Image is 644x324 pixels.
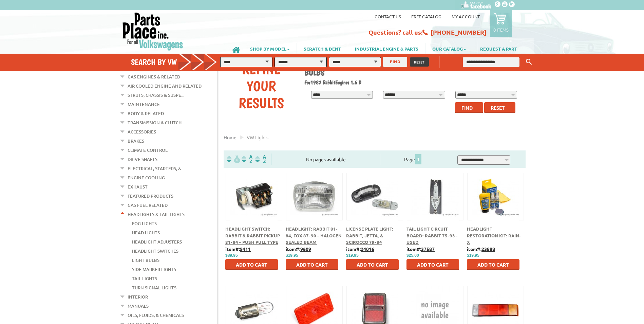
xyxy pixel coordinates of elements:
span: For [304,79,310,86]
a: Fog Lights [132,219,157,228]
button: Add to Cart [225,259,278,270]
span: RESET [414,59,425,65]
a: REQUEST A PART [473,43,524,54]
button: RESET [410,57,429,67]
h2: 1982 Rabbit [304,79,521,86]
a: Oils, Fluids, & Chemicals [128,311,184,320]
a: Turn signal Lights [132,283,176,292]
span: VW lights [247,134,268,140]
a: SHOP BY MODEL [243,43,297,54]
span: $25.00 [406,253,419,258]
div: Refine Your Results [229,60,294,111]
u: 9411 [240,246,251,252]
span: $19.95 [286,253,298,258]
a: Headlight Adjusters [132,237,182,246]
a: Exhaust [128,182,148,191]
span: 1 [415,154,421,164]
a: Headlight Switch: Rabbit & Rabbit Pickup 81-84 - Push Pull Type [225,226,280,245]
a: Maintenance [128,100,160,109]
a: Headlights & Tail Lights [128,210,185,219]
a: Headlight Switches [132,247,178,255]
a: Tail Lights [132,274,157,283]
a: Light Bulbs [132,256,159,265]
button: Add to Cart [406,259,459,270]
a: Side Marker Lights [132,265,176,274]
a: Gas Fuel Related [128,201,168,210]
div: Page [381,154,446,165]
div: No pages available [271,156,381,163]
button: Add to Cart [467,259,519,270]
a: Gas Engines & Related [128,72,180,81]
a: INDUSTRIAL ENGINE & PARTS [348,43,425,54]
img: Sort by Sales Rank [254,155,267,163]
span: Add to Cart [417,262,449,268]
u: 23888 [481,246,495,252]
button: Find [455,102,483,113]
button: FIND [383,57,407,67]
img: Sort by Headline [240,155,254,163]
span: Add to Cart [357,262,388,268]
a: Head Lights [132,228,160,237]
span: Find [461,105,473,111]
b: item#: [406,246,435,252]
span: Add to Cart [477,262,509,268]
span: $19.95 [346,253,359,258]
a: Electrical, Starters, &... [128,164,184,173]
a: Body & Related [128,109,164,118]
a: SCRATCH & DENT [297,43,348,54]
a: Drive Shafts [128,155,157,164]
a: Contact us [375,14,401,19]
a: Headlight Restoration Kit: Rain-X [467,226,521,245]
a: License Plate Light: Rabbit, Jetta, & Scirocco 79-84 [346,226,393,245]
span: $19.95 [467,253,479,258]
a: Struts, Chassis & Suspe... [128,91,184,100]
a: Accessories [128,127,156,136]
img: Parts Place Inc! [122,12,184,51]
a: Climate Control [128,146,168,155]
a: Featured Products [128,192,173,200]
a: OUR CATALOG [425,43,473,54]
b: item#: [467,246,495,252]
b: item#: [286,246,311,252]
button: Add to Cart [286,259,338,270]
button: Reset [484,102,515,113]
h4: Search by VW [131,57,224,67]
a: 0 items [490,10,512,37]
a: Manuals [128,302,149,310]
span: Reset [491,105,505,111]
button: Add to Cart [346,259,399,270]
a: Air Cooled Engine and Related [128,82,202,90]
p: 0 items [493,27,509,33]
b: item#: [225,246,251,252]
u: 24016 [361,246,374,252]
u: 37587 [421,246,435,252]
span: $89.95 [225,253,238,258]
a: Tail Light Circuit Board: Rabbit 75-93 - Used [406,226,458,245]
a: Free Catalog [411,14,441,19]
a: Interior [128,292,148,301]
img: filterpricelow.svg [227,155,240,163]
button: Keyword Search [524,56,534,68]
span: Add to Cart [296,262,328,268]
a: Brakes [128,137,144,145]
span: Add to Cart [236,262,267,268]
a: Transmission & Clutch [128,118,182,127]
a: Engine Cooling [128,173,165,182]
a: Home [224,134,236,140]
a: My Account [452,14,480,19]
span: Engine: 1.6 D [335,79,361,86]
a: Headlight: Rabbit 81-84, Fox 87-90 - Halogen Sealed Beam [286,226,342,245]
b: item#: [346,246,374,252]
u: 9609 [300,246,311,252]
